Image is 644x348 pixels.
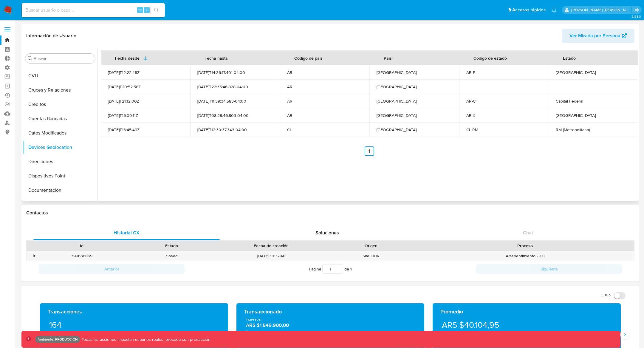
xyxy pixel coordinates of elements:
[562,29,634,43] button: Ver Mirada por Persona
[216,251,326,261] div: [DATE] 10:37:48
[23,183,97,197] button: Documentación
[108,98,183,104] div: [DATE]T21:12:00Z
[287,70,362,75] div: AR
[377,98,452,104] div: [GEOGRAPHIC_DATA]
[197,70,273,75] div: [DATE]T14:36:17.401-04:00
[377,84,452,89] div: [GEOGRAPHIC_DATA]
[23,197,97,212] button: Fecha Compliant
[23,126,97,140] button: Datos Modificados
[556,51,583,65] div: Estado
[197,113,273,118] div: [DATE]T08:28:46.803-04:00
[466,51,514,65] div: Código de estado
[23,140,97,154] button: Devices Geolocation
[466,98,541,104] div: AR-C
[330,243,412,249] div: Origen
[127,251,216,261] div: closed
[571,7,631,13] p: stella.andriano@mercadolibre.com
[197,98,273,104] div: [DATE]T11:39:34.583-04:00
[108,70,183,75] div: [DATE]T12:22:48Z
[34,56,93,61] input: Buscar
[108,113,183,118] div: [DATE]T15:09:11Z
[101,146,638,156] nav: Paginación
[466,70,541,75] div: AR-B
[41,243,123,249] div: Id
[26,210,634,216] h1: Contactos
[220,243,322,249] div: Fecha de creación
[466,113,541,118] div: AR-X
[552,7,557,13] a: Notificaciones
[146,7,148,13] span: s
[114,229,140,236] span: Historial CX
[556,70,631,75] div: [GEOGRAPHIC_DATA]
[326,251,416,261] div: Site ODR
[38,338,78,341] p: Ambiente: PRODUCCIÓN
[377,70,452,75] div: [GEOGRAPHIC_DATA]
[287,113,362,118] div: AR
[37,251,127,261] div: 399636869
[108,84,183,89] div: [DATE]T20:52:58Z
[350,266,352,272] span: 1
[23,112,97,126] button: Cuentas Bancarias
[315,229,339,236] span: Soluciones
[377,51,399,65] div: País
[197,127,273,132] div: [DATE]T12:30:37.343-04:00
[377,127,452,132] div: [GEOGRAPHIC_DATA]
[569,29,620,43] span: Ver Mirada por Persona
[416,251,634,261] div: Arrepentimiento - XD
[197,51,235,65] div: Fecha hasta
[22,6,165,14] input: Buscar usuario o caso...
[80,337,211,342] p: Todas las acciones impactan usuarios reales, proceda con precaución.
[512,7,546,13] span: Accesos rápidos
[365,146,374,156] a: Ir a la página 1
[556,127,631,132] div: RM (Metropolitana)
[556,113,631,118] div: [GEOGRAPHIC_DATA]
[466,127,541,132] div: CL-RM
[23,69,97,83] button: CVU
[23,169,97,183] button: Dispositivos Point
[28,56,32,61] button: Buscar
[287,127,362,132] div: CL
[23,83,97,97] button: Cruces y Relaciones
[34,253,35,259] div: •
[108,51,155,65] button: Fecha desde
[309,264,352,274] span: Página de
[39,264,185,274] button: Anterior
[287,84,362,89] div: AR
[138,7,142,13] span: ⌥
[23,97,97,112] button: Créditos
[108,127,183,132] div: [DATE]T16:45:49Z
[377,113,452,118] div: [GEOGRAPHIC_DATA]
[131,243,212,249] div: Estado
[523,229,533,236] span: Chat
[26,33,76,39] h1: Información de Usuario
[197,84,273,89] div: [DATE]T22:35:46.828-04:00
[287,98,362,104] div: AR
[633,7,640,13] a: Salir
[476,264,622,274] button: Siguiente
[23,154,97,169] button: Direcciones
[556,98,631,104] div: Capital Federal
[287,51,330,65] div: Código de país
[150,6,162,14] button: search-icon
[420,243,630,249] div: Proceso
